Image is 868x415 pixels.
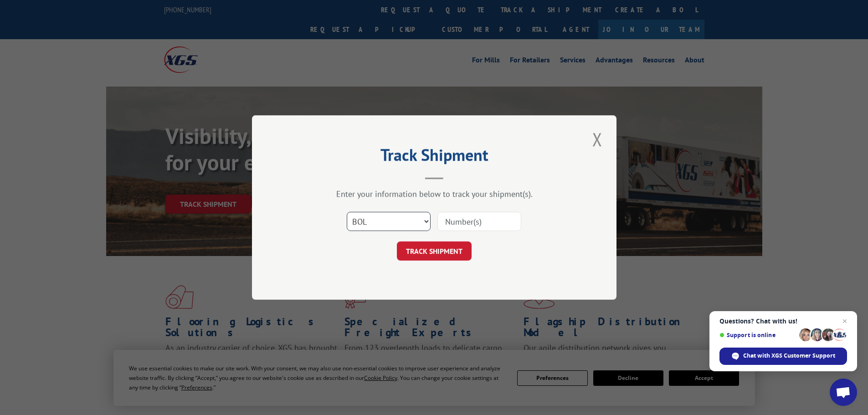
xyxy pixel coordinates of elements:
[719,332,796,338] span: Support is online
[298,189,571,199] div: Enter your information below to track your shipment(s).
[298,149,571,166] h2: Track Shipment
[719,318,847,325] span: Questions? Chat with us!
[437,212,521,231] input: Number(s)
[830,379,857,406] a: Open chat
[397,241,472,261] button: TRACK SHIPMENT
[719,348,847,365] span: Chat with XGS Customer Support
[590,127,605,152] button: Close modal
[743,352,835,360] span: Chat with XGS Customer Support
